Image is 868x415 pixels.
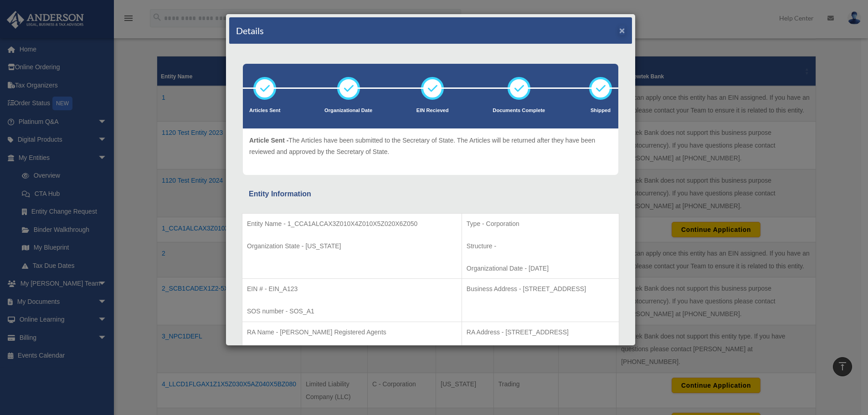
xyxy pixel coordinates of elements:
[467,283,614,295] p: Business Address - [STREET_ADDRESS]
[467,263,614,274] p: Organizational Date - [DATE]
[324,106,372,115] p: Organizational Date
[467,241,614,252] p: Structure -
[236,24,264,37] h4: Details
[619,26,625,35] button: ×
[416,106,449,115] p: EIN Recieved
[249,137,288,144] span: Article Sent -
[467,327,614,338] p: RA Address - [STREET_ADDRESS]
[589,106,612,115] p: Shipped
[247,218,457,230] p: Entity Name - 1_CCA1ALCAX3Z010X4Z010X5Z020X6Z050
[249,106,280,115] p: Articles Sent
[247,306,457,317] p: SOS number - SOS_A1
[249,188,612,200] div: Entity Information
[247,241,457,252] p: Organization State - [US_STATE]
[493,106,545,115] p: Documents Complete
[249,135,612,157] p: The Articles have been submitted to the Secretary of State. The Articles will be returned after t...
[247,327,457,338] p: RA Name - [PERSON_NAME] Registered Agents
[467,218,614,230] p: Type - Corporation
[247,283,457,295] p: EIN # - EIN_A123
